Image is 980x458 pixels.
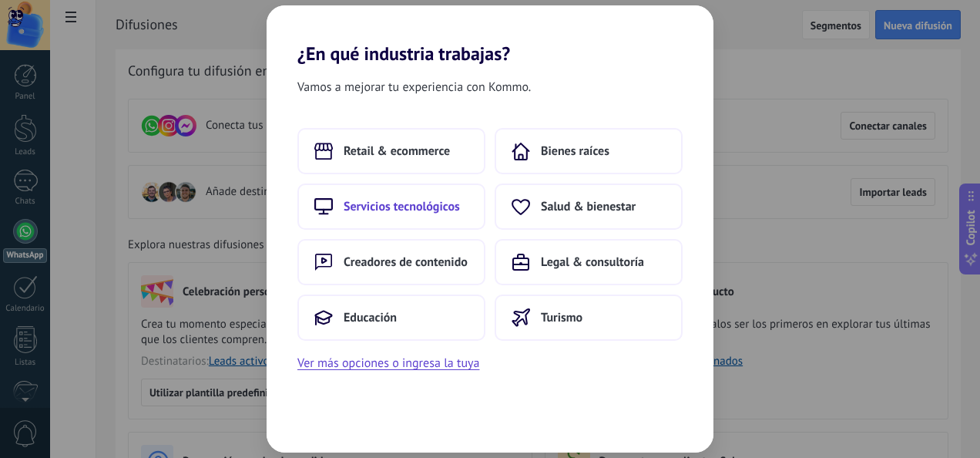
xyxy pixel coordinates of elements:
[344,199,460,214] span: Servicios tecnológicos
[297,77,531,97] span: Vamos a mejorar tu experiencia con Kommo.
[541,310,582,325] span: Turismo
[344,143,450,159] span: Retail & ecommerce
[344,310,397,325] span: Educación
[495,128,683,174] button: Bienes raíces
[495,239,683,285] button: Legal & consultoría
[267,5,713,65] h2: ¿En qué industria trabajas?
[297,128,485,174] button: Retail & ecommerce
[541,254,644,270] span: Legal & consultoría
[297,184,485,230] button: Servicios tecnológicos
[495,184,683,230] button: Salud & bienestar
[297,295,485,341] button: Educación
[297,239,485,285] button: Creadores de contenido
[297,353,479,373] button: Ver más opciones o ingresa la tuya
[495,295,683,341] button: Turismo
[541,143,609,159] span: Bienes raíces
[541,199,636,214] span: Salud & bienestar
[344,254,468,270] span: Creadores de contenido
